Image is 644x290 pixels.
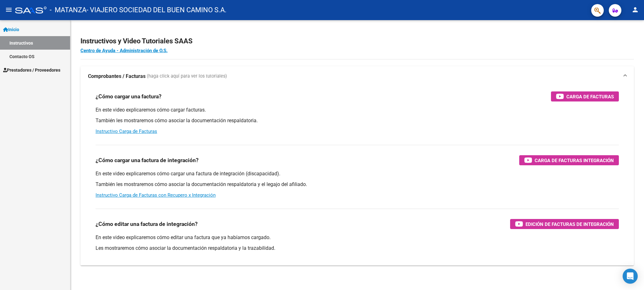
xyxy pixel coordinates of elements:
[96,107,619,113] p: En este video explicaremos cómo cargar facturas.
[96,245,619,252] p: Les mostraremos cómo asociar la documentación respaldatoria y la trazabilidad.
[96,156,199,165] h3: ¿Cómo cargar una factura de integración?
[80,66,634,86] mat-expansion-panel-header: Comprobantes / Facturas (haga click aquí para ver los tutoriales)
[96,129,157,134] a: Instructivo Carga de Facturas
[80,86,634,265] div: Comprobantes / Facturas (haga click aquí para ver los tutoriales)
[566,93,614,101] span: Carga de Facturas
[3,67,60,74] span: Prestadores / Proveedores
[80,48,168,53] a: Centro de Ayuda - Administración de O.S.
[551,91,619,101] button: Carga de Facturas
[510,219,619,229] button: Edición de Facturas de integración
[96,170,619,177] p: En este video explicaremos cómo cargar una factura de integración (discapacidad).
[519,155,619,165] button: Carga de Facturas Integración
[96,234,619,241] p: En este video explicaremos cómo editar una factura que ya habíamos cargado.
[50,3,86,17] span: - MATANZA
[96,92,162,101] h3: ¿Cómo cargar una factura?
[3,26,19,33] span: Inicio
[96,181,619,188] p: También les mostraremos cómo asociar la documentación respaldatoria y el legajo del afiliado.
[96,117,619,124] p: También les mostraremos cómo asociar la documentación respaldatoria.
[96,192,216,198] a: Instructivo Carga de Facturas con Recupero x Integración
[80,35,634,47] h2: Instructivos y Video Tutoriales SAAS
[623,269,638,284] div: Open Intercom Messenger
[535,156,614,164] span: Carga de Facturas Integración
[5,6,13,14] mat-icon: menu
[96,220,198,228] h3: ¿Cómo editar una factura de integración?
[86,3,227,17] span: - VIAJERO SOCIEDAD DEL BUEN CAMINO S.A.
[88,73,146,80] strong: Comprobantes / Facturas
[526,220,614,228] span: Edición de Facturas de integración
[631,6,639,14] mat-icon: person
[147,73,227,80] span: (haga click aquí para ver los tutoriales)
